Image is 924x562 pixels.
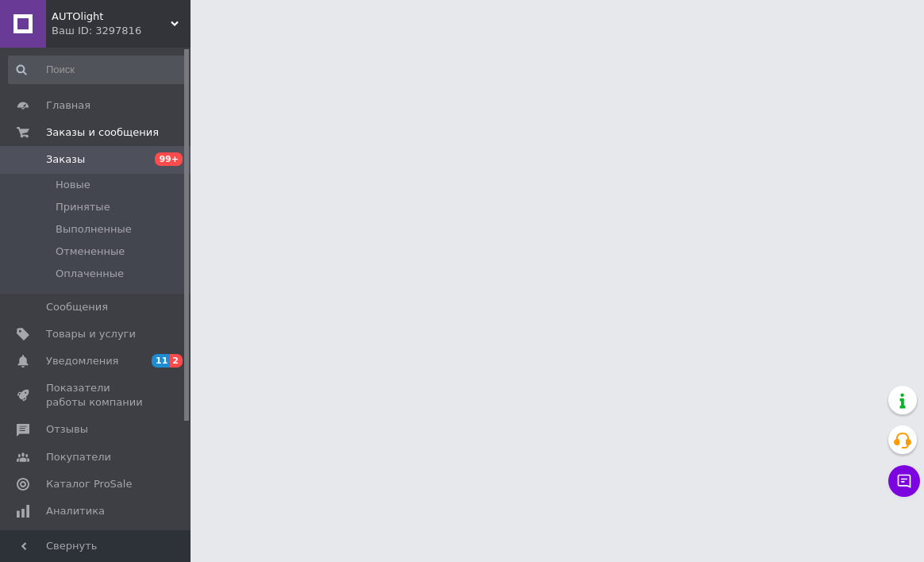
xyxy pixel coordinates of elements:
[56,267,124,281] span: Оплаченные
[52,24,191,38] div: Ваш ID: 3297816
[46,152,85,167] span: Заказы
[46,450,111,464] span: Покупатели
[56,200,110,214] span: Принятые
[888,465,920,497] button: Чат с покупателем
[46,98,90,113] span: Главная
[46,300,108,314] span: Сообщения
[152,354,170,368] span: 11
[8,56,187,84] input: Поиск
[52,10,171,24] span: AUTOlight
[56,244,125,259] span: Отмененные
[56,222,132,237] span: Выполненные
[46,125,159,140] span: Заказы и сообщения
[46,422,88,437] span: Отзывы
[46,381,147,410] span: Показатели работы компании
[46,327,136,341] span: Товары и услуги
[170,354,183,368] span: 2
[155,152,183,166] span: 99+
[46,504,105,518] span: Аналитика
[46,354,118,368] span: Уведомления
[46,477,132,491] span: Каталог ProSale
[56,178,90,192] span: Новые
